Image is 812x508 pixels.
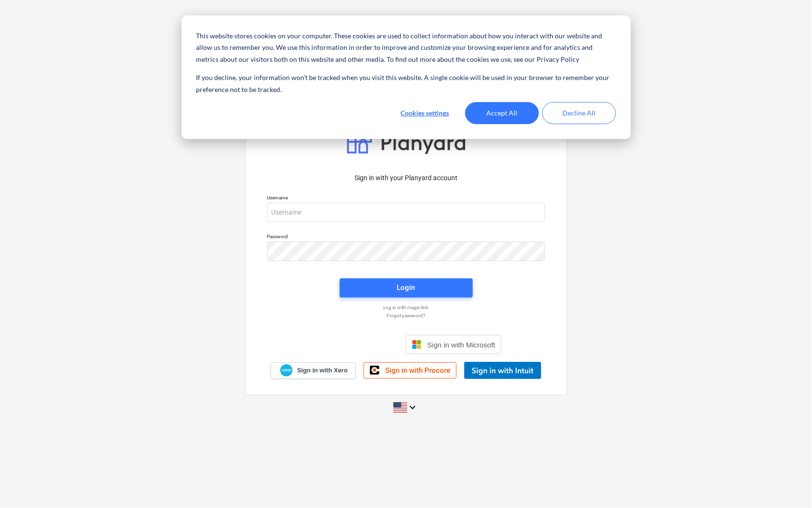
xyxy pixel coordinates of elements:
[271,362,356,379] a: Sign in with Xero
[263,304,550,311] a: Log in with magic link
[412,340,422,349] img: Microsoft logo
[267,195,545,203] p: Username
[764,462,812,508] iframe: Chat Widget
[388,102,462,124] button: Cookies settings
[364,362,457,379] a: Sign in with Procore
[542,102,616,124] button: Decline All
[427,341,495,349] span: Sign in with Microsoft
[182,15,631,139] div: Cookie banner
[297,366,347,375] span: Sign in with Xero
[407,402,419,413] i: keyboard_arrow_down
[267,203,545,222] input: Username
[280,364,293,377] img: Xero logo
[267,173,545,183] p: Sign in with your Planyard account
[385,366,450,375] span: Sign in with Procore
[196,30,616,66] p: This website stores cookies on your computer. These cookies are used to collect information about...
[263,312,550,319] a: Forgot password?
[340,278,473,298] button: Login
[306,334,403,355] iframe: Sign in with Google Button
[397,281,415,294] div: Login
[267,233,545,242] p: Password
[465,102,539,124] button: Accept All
[196,72,616,95] p: If you decline, your information won’t be tracked when you visit this website. A single cookie wi...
